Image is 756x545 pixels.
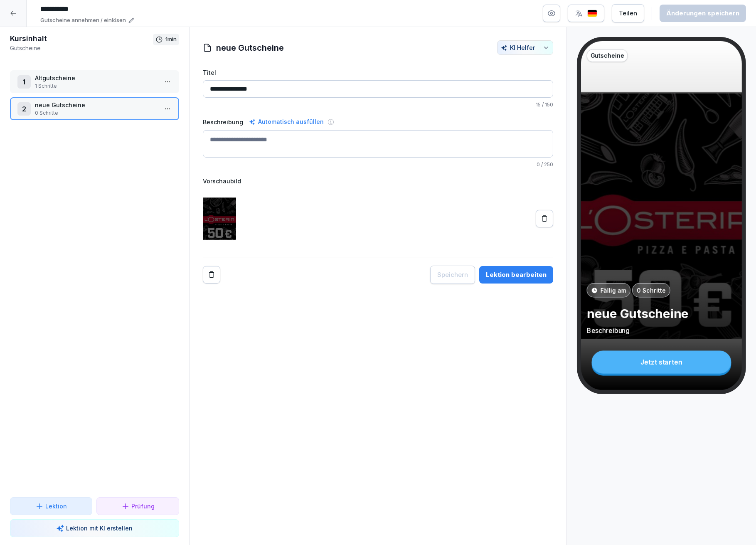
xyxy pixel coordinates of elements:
[479,266,553,284] button: Lektion bearbeiten
[40,16,126,25] p: Gutscheine annehmen / einlösen
[437,270,468,279] div: Speichern
[637,286,666,295] p: 0 Schritte
[203,68,554,77] label: Titel
[612,4,644,22] button: Teilen
[10,97,179,120] div: 2neue Gutscheine0 Schritte
[536,101,541,108] span: 15
[35,74,158,82] p: Altgutscheine
[591,51,624,60] p: Gutscheine
[592,350,731,373] div: Jetzt starten
[35,101,158,109] p: neue Gutscheine
[501,44,549,51] div: KI Helfer
[35,82,158,90] p: 1 Schritte
[17,75,31,89] div: 1
[203,266,220,284] button: Remove
[660,5,746,22] button: Änderungen speichern
[587,326,736,335] p: Beschreibung
[10,44,153,52] p: Gutscheine
[619,9,637,18] div: Teilen
[666,9,739,18] div: Änderungen speichern
[96,497,179,515] button: Prüfung
[17,102,31,116] div: 2
[10,70,179,93] div: 1Altgutscheine1 Schritte
[247,117,325,127] div: Automatisch ausfüllen
[10,497,92,515] button: Lektion
[10,519,179,537] button: Lektion mit KI erstellen
[10,34,153,44] h1: Kursinhalt
[600,286,626,295] p: Fällig am
[497,40,553,55] button: KI Helfer
[203,101,554,109] p: / 150
[203,118,243,126] label: Beschreibung
[45,502,67,510] p: Lektion
[131,502,155,510] p: Prüfung
[216,42,284,54] h1: neue Gutscheine
[66,524,133,533] p: Lektion mit KI erstellen
[486,270,547,279] div: Lektion bearbeiten
[587,10,597,17] img: de.svg
[203,189,236,249] img: eq9110lenrl2flvtr49ay6vd.png
[537,161,540,168] span: 0
[35,109,158,117] p: 0 Schritte
[587,306,736,321] p: neue Gutscheine
[430,266,475,284] button: Speichern
[203,161,554,168] p: / 250
[165,35,177,44] p: 1 min
[203,177,554,185] label: Vorschaubild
